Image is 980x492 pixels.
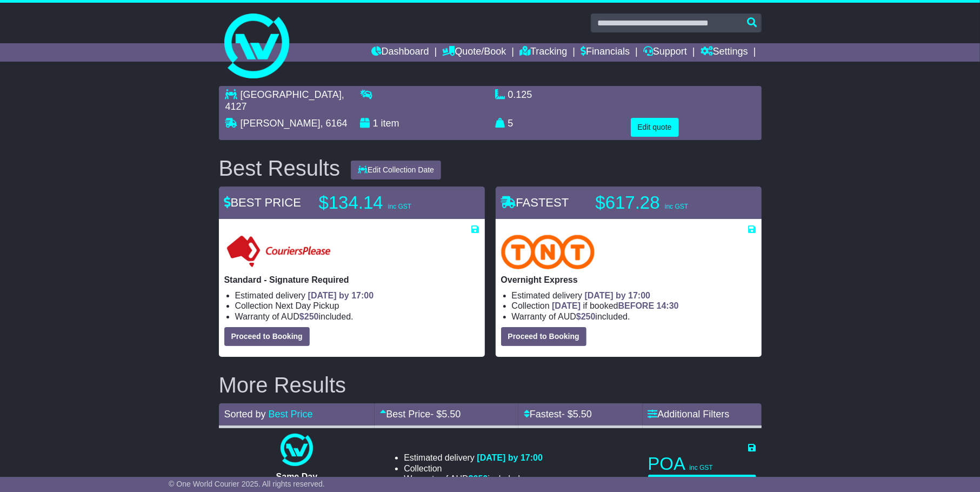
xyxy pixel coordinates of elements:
span: 5 [508,118,514,129]
li: Collection [512,301,756,311]
p: Overnight Express [501,275,756,285]
span: - $ [430,409,461,420]
span: 0.125 [508,89,532,100]
span: [PERSON_NAME] [241,118,321,129]
p: $134.14 [319,192,454,214]
span: 250 [581,312,596,321]
span: [GEOGRAPHIC_DATA] [241,89,342,100]
span: 250 [474,474,488,483]
span: [DATE] by 17:00 [477,453,543,462]
li: Estimated delivery [512,290,756,301]
span: Sorted by [224,409,266,420]
span: item [381,118,399,129]
span: BEFORE [618,301,655,310]
button: Edit quote [631,118,679,137]
a: Dashboard [371,43,429,62]
span: , 6164 [321,118,348,129]
li: Estimated delivery [404,453,543,463]
a: Settings [701,43,748,62]
span: $ [576,312,596,321]
span: [DATE] by 17:00 [585,291,651,300]
h2: More Results [219,373,762,397]
span: inc GST [665,203,688,210]
span: © One World Courier 2025. All rights reserved. [169,480,325,488]
button: Edit Collection Date [351,161,441,179]
a: Best Price- $5.50 [380,409,461,420]
a: Tracking [519,43,567,62]
span: if booked [552,301,678,310]
a: Additional Filters [648,409,730,420]
span: , 4127 [225,89,344,112]
a: Financials [581,43,630,62]
span: $ [299,312,319,321]
a: Quote/Book [442,43,506,62]
div: Best Results [214,156,346,180]
span: - $ [562,409,592,420]
button: Proceed to Booking [224,327,310,346]
li: Warranty of AUD included. [512,311,756,322]
span: 5.50 [573,409,592,420]
a: Best Price [269,409,313,420]
span: inc GST [690,464,713,471]
span: 250 [304,312,319,321]
img: One World Courier: Same Day Nationwide(quotes take 0.5-1 hour) [281,434,313,466]
span: $ [469,474,488,483]
img: Couriers Please: Standard - Signature Required [224,235,333,269]
li: Collection [404,463,543,474]
span: BEST PRICE [224,196,301,209]
img: TNT Domestic: Overnight Express [501,235,595,269]
span: [DATE] [552,301,581,310]
span: 1 [373,118,378,129]
li: Warranty of AUD included. [404,474,543,484]
button: Proceed to Booking [501,327,586,346]
span: 5.50 [442,409,461,420]
p: Standard - Signature Required [224,275,479,285]
a: Support [643,43,687,62]
a: Fastest- $5.50 [524,409,592,420]
span: [DATE] by 17:00 [308,291,374,300]
p: POA [648,453,756,475]
p: $617.28 [596,192,731,214]
span: FASTEST [501,196,569,209]
span: 14:30 [657,301,679,310]
li: Collection [235,301,479,311]
li: Estimated delivery [235,290,479,301]
span: Next Day Pickup [275,301,339,310]
span: inc GST [388,203,411,210]
li: Warranty of AUD included. [235,311,479,322]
